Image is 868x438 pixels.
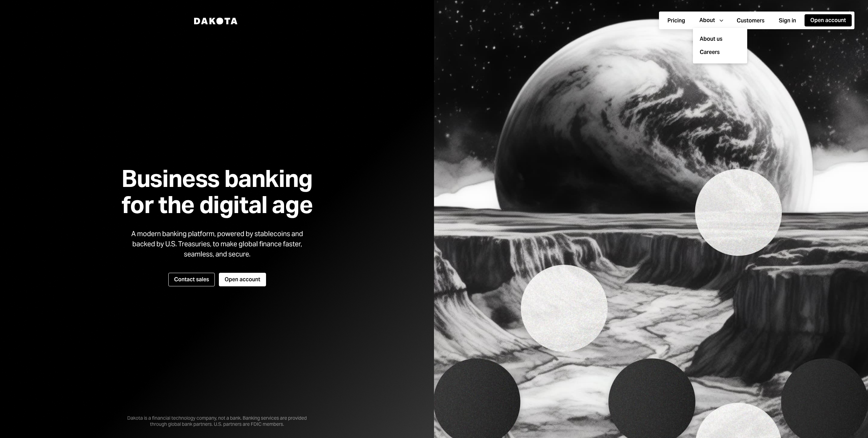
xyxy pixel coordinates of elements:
[126,229,309,259] div: A modern banking platform, powered by stablecoins and backed by U.S. Treasuries, to make global f...
[115,404,319,427] div: Dakota is a financial technology company, not a bank. Banking services are provided through globa...
[700,49,746,57] a: Careers
[662,15,691,27] button: Pricing
[694,14,728,26] button: About
[697,32,743,46] a: About us
[773,14,802,27] a: Sign in
[113,166,321,218] h1: Business banking for the digital age
[699,17,715,24] div: About
[731,14,770,27] a: Customers
[697,33,743,46] div: About us
[219,273,266,286] button: Open account
[168,273,215,286] button: Contact sales
[731,15,770,27] button: Customers
[773,15,802,27] button: Sign in
[662,14,691,27] a: Pricing
[805,14,852,26] button: Open account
